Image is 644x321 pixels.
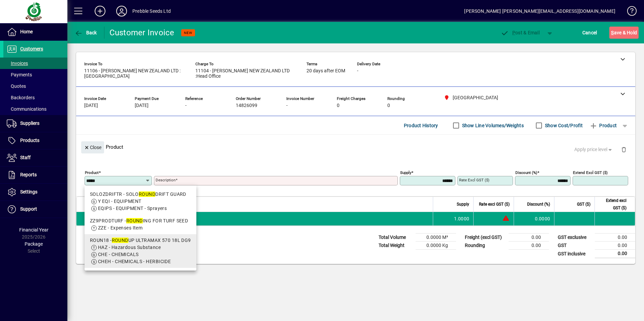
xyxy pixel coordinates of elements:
em: ROUND [112,238,128,243]
button: Cancel [581,27,599,39]
app-page-header-button: Back [67,27,104,39]
span: CHEH - CHEMICALS - HERBICIDE [98,259,171,264]
span: Home [20,29,33,34]
app-page-header-button: Close [79,144,106,150]
span: - [286,103,288,108]
span: Back [74,30,97,35]
td: Total Volume [375,234,416,242]
div: [PERSON_NAME] [PERSON_NAME][EMAIL_ADDRESS][DOMAIN_NAME] [464,6,615,16]
span: Customers [20,46,43,51]
span: Payments [7,72,32,77]
span: Rate excl GST ($) [479,201,510,208]
td: 0.00 [509,234,549,242]
span: [DATE] [135,103,149,108]
button: Save & Hold [609,27,639,39]
a: Staff [3,149,67,166]
a: Communications [3,103,67,115]
button: Add [89,5,111,17]
span: Communications [7,106,46,112]
span: Backorders [7,95,35,100]
span: Support [20,206,37,212]
span: CHE - CHEMICALS [98,252,139,257]
a: Quotes [3,80,67,92]
button: Post & Email [497,27,543,39]
button: Back [73,27,99,39]
div: Prebble Seeds Ltd [132,6,171,16]
a: Reports [3,167,67,183]
a: Invoices [3,58,67,69]
td: Total Weight [375,242,416,250]
span: Y EQI - EQUIPMENT [98,199,141,204]
span: Supply [457,201,469,208]
label: Show Cost/Profit [544,122,583,129]
td: GST exclusive [554,234,595,242]
button: Delete [616,141,632,157]
span: ost & Email [501,30,540,35]
span: Reports [20,172,37,177]
td: 0.0000 [514,212,554,225]
span: Suppliers [20,120,39,126]
td: GST inclusive [554,250,595,258]
td: Rounding [461,242,509,250]
em: ROUND [139,191,155,197]
span: 11106 - [PERSON_NAME] NEW ZEALAND LTD :[GEOGRAPHIC_DATA] [84,68,185,79]
a: Products [3,132,67,149]
td: 0.00 [509,242,549,250]
span: Quotes [7,83,26,89]
span: Package [25,241,43,247]
div: Customer Invoice [109,27,174,38]
a: Suppliers [3,115,67,132]
span: Product History [404,120,438,131]
span: Staff [20,155,31,160]
span: EQIPS - EQUIPMENT - Sprayers [98,206,167,211]
span: 1.0000 [454,215,470,222]
td: 0.00 [595,242,635,250]
a: Payments [3,69,67,80]
a: Home [3,24,67,40]
span: Discount (%) [527,201,550,208]
mat-label: Product [85,170,99,175]
td: GST [554,242,595,250]
span: Cancel [582,27,597,38]
td: 0.0000 Kg [416,242,456,250]
mat-label: Discount (%) [515,170,537,175]
span: Apply price level [574,146,613,153]
span: 20 days after EOM [307,68,345,74]
mat-label: Extend excl GST ($) [573,170,608,175]
mat-option: ZZ9PRODTURF - ROUNDING FOR TURF SEED [85,215,196,234]
span: Extend excl GST ($) [599,197,626,212]
a: Support [3,201,67,218]
div: ZZ9PRODTURF - ING FOR TURF SEED [90,217,191,224]
span: Financial Year [19,227,49,233]
em: ROUND [126,218,143,223]
span: 11104 - [PERSON_NAME] NEW ZEALAND LTD :Head Office [195,68,296,79]
a: Settings [3,184,67,201]
td: 0.00 [595,250,635,258]
button: Profile [111,5,132,17]
div: Product [76,135,635,159]
span: ZZE - Expenses Item [98,225,142,230]
span: HAZ - Hazardous Substance [98,245,161,250]
td: 0.00 [595,234,635,242]
span: Close [84,142,101,153]
button: Product History [401,119,441,132]
span: Invoices [7,61,28,66]
mat-label: Supply [400,170,411,175]
mat-option: ROUN18 - ROUNDUP ULTRAMAX 570 18L DG9 [85,234,196,268]
mat-option: SOLOZDRIFTR - SOLO ROUND DRIFT GUARD [85,188,196,215]
span: ave & Hold [611,27,637,38]
button: Apply price level [572,144,616,156]
td: 0.0000 M³ [416,234,456,242]
span: - [357,68,358,74]
span: 14826099 [236,103,257,108]
span: Products [20,138,39,143]
a: Backorders [3,92,67,103]
label: Show Line Volumes/Weights [461,122,524,129]
a: Knowledge Base [622,1,636,23]
span: [DATE] [84,103,98,108]
button: Close [81,141,104,153]
div: SOLOZDRIFTR - SOLO DRIFT GUARD [90,191,191,198]
div: ROUN18 - UP ULTRAMAX 570 18L DG9 [90,237,191,244]
td: Freight (excl GST) [461,234,509,242]
span: - [185,103,187,108]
